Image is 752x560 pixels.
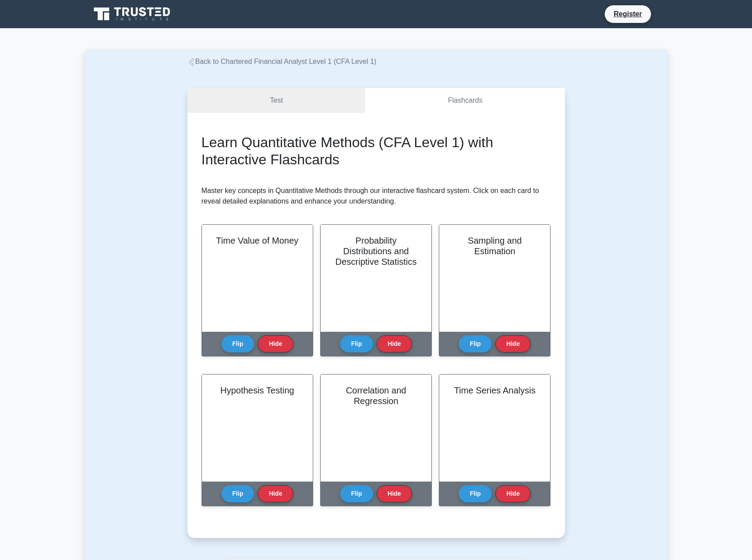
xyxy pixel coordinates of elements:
button: Hide [258,485,293,502]
button: Flip [340,485,373,502]
button: Flip [340,335,373,352]
p: Master key concepts in Quantitative Methods through our interactive flashcard system. Click on ea... [202,185,551,207]
button: Hide [377,485,412,502]
h2: Time Value of Money [213,235,302,246]
h2: Hypothesis Testing [213,385,302,396]
a: Back to Chartered Financial Analyst Level 1 (CFA Level 1) [187,58,377,65]
a: Flashcards [365,88,565,113]
h2: Time Series Analysis [450,385,539,396]
button: Hide [377,335,412,352]
a: Test [187,88,366,113]
button: Flip [459,335,492,352]
h2: Correlation and Regression [331,385,421,406]
button: Hide [495,485,531,502]
a: Register [608,8,647,19]
button: Flip [221,335,254,352]
h2: Probability Distributions and Descriptive Statistics [331,235,421,267]
button: Flip [221,485,254,502]
button: Hide [258,335,293,352]
h2: Learn Quantitative Methods (CFA Level 1) with Interactive Flashcards [202,134,551,168]
button: Flip [459,485,492,502]
button: Hide [495,335,531,352]
h2: Sampling and Estimation [450,235,539,256]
